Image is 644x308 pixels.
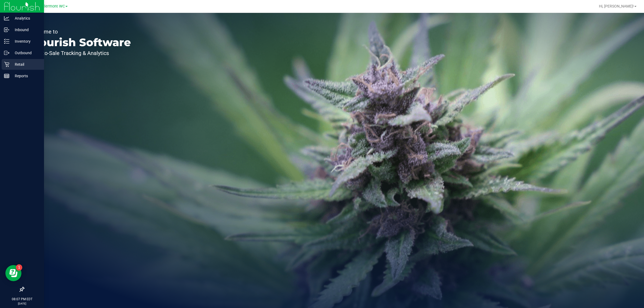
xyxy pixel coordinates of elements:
p: Retail [9,61,42,68]
p: Seed-to-Sale Tracking & Analytics [29,50,131,56]
span: Hi, [PERSON_NAME]! [599,4,634,8]
span: Clermont WC [42,4,65,9]
iframe: Resource center [5,265,21,281]
inline-svg: Inventory [4,39,9,44]
p: Analytics [9,15,42,21]
p: Inbound [9,27,42,33]
p: Reports [9,73,42,79]
p: Outbound [9,50,42,56]
iframe: Resource center unread badge [16,264,22,271]
p: 08:07 PM EDT [2,297,42,302]
inline-svg: Outbound [4,50,9,56]
p: Welcome to [29,29,131,34]
p: [DATE] [2,302,42,306]
inline-svg: Reports [4,73,9,79]
p: Inventory [9,38,42,45]
inline-svg: Retail [4,62,9,67]
inline-svg: Analytics [4,16,9,21]
p: Flourish Software [29,37,131,48]
inline-svg: Inbound [4,27,9,32]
